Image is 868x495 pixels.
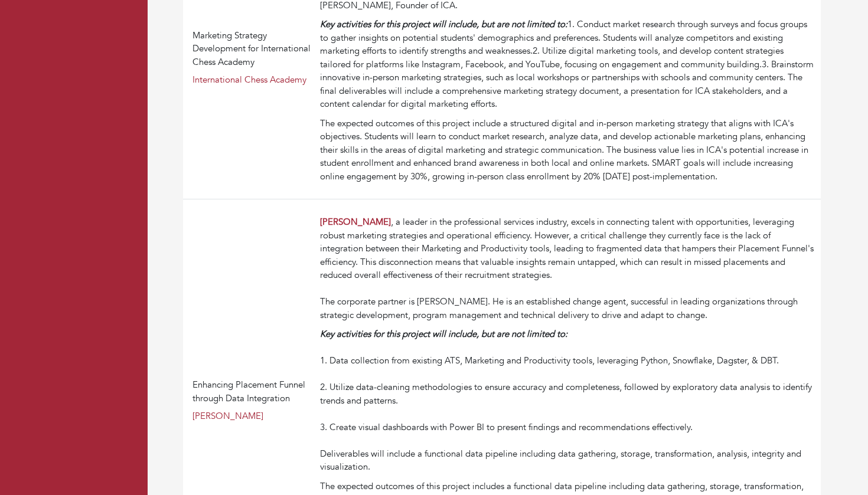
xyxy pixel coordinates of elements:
[192,378,311,405] div: Enhancing Placement Funnel through Data Integration
[320,328,567,340] em: Key activities for this project will include, but are not limited to:
[320,18,816,111] div: 1. Conduct market research through surveys and focus groups to gather insights on potential stude...
[320,18,567,30] em: Key activities for this project will include, but are not limited to:
[192,29,311,69] div: Marketing Strategy Development for International Chess Academy
[320,327,816,474] div: 1. Data collection from existing ATS, Marketing and Productivity tools, leveraging Python, Snowfl...
[320,215,816,322] div: , a leader in the professional services industry, excels in connecting talent with opportunities,...
[320,117,816,183] div: The expected outcomes of this project include a structured digital and in-person marketing strate...
[192,410,263,422] a: [PERSON_NAME]
[192,74,306,86] a: International Chess Academy
[320,216,391,228] a: [PERSON_NAME]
